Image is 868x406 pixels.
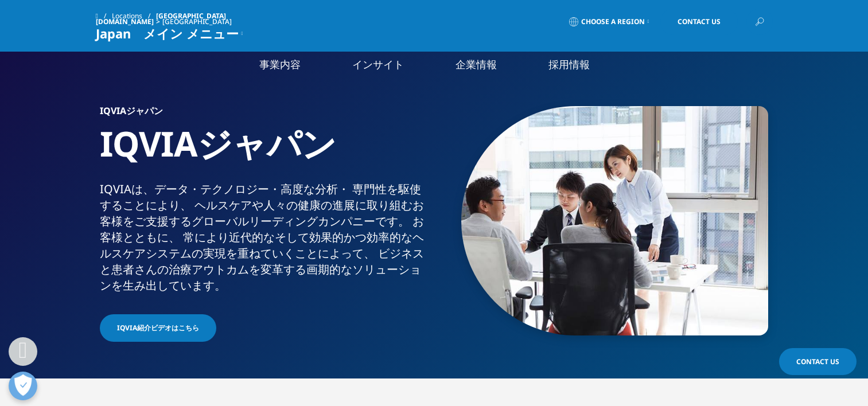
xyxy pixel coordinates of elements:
[100,181,430,294] div: IQVIAは、​データ・​テクノロジー・​高度な​分析・​ 専門性を​駆使する​ことに​より、​ ヘルスケアや​人々の​健康の​進展に​取り組む​お客様を​ご支援​する​グローバル​リーディング...
[581,17,645,26] span: Choose a Region
[96,17,154,26] a: [DOMAIN_NAME]
[461,106,768,335] img: 873_asian-businesspeople-meeting-in-office.jpg
[100,314,216,342] a: IQVIA紹介ビデオはこちら
[660,9,738,35] a: Contact Us
[678,18,721,25] span: Contact Us
[117,323,199,333] span: IQVIA紹介ビデオはこちら
[192,40,773,95] nav: Primary
[259,57,301,72] a: 事業内容
[9,372,37,400] button: 優先設定センターを開く
[100,106,430,122] h6: IQVIAジャパン
[796,357,839,366] span: Contact Us
[779,348,857,375] a: Contact Us
[352,57,404,72] a: インサイト
[100,122,430,181] h1: IQVIAジャパン
[456,57,497,72] a: 企業情報
[162,17,236,26] div: [GEOGRAPHIC_DATA]
[548,57,590,72] a: 採用情報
